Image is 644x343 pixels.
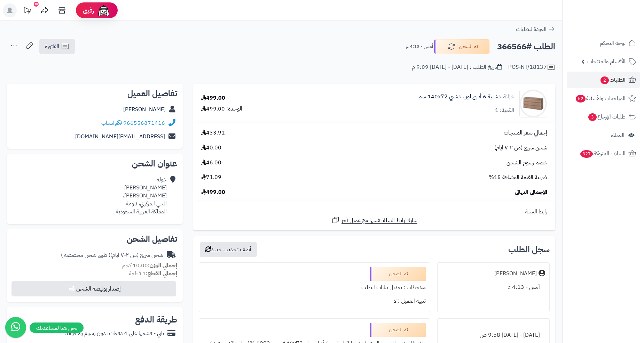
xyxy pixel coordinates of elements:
a: خزانة خشبية 6 أدرج لون خشبي 140x72 سم [418,93,514,101]
span: الفاتورة [45,42,59,51]
a: السلات المتروكة327 [567,145,640,162]
small: 1 قطعة [129,269,177,278]
div: تنبيه العميل : لا [203,294,426,308]
small: 10.00 كجم [122,261,177,270]
span: -46.00 [201,159,223,167]
span: السلات المتروكة [580,149,626,158]
span: العودة للطلبات [516,25,547,33]
div: 10 [34,2,39,7]
span: 433.91 [201,129,225,137]
small: أمس - 4:13 م [406,43,433,50]
div: تابي - قسّمها على 4 دفعات بدون رسوم ولا فوائد [65,329,164,337]
span: 327 [580,150,593,158]
span: العملاء [611,130,625,140]
a: 966556871416 [123,119,165,127]
span: الأقسام والمنتجات [587,57,626,66]
span: طلبات الإرجاع [588,112,626,122]
a: طلبات الإرجاع3 [567,108,640,125]
a: المراجعات والأسئلة52 [567,90,640,107]
div: الكمية: 1 [495,106,514,114]
span: شحن سريع (من ٢-٧ ايام) [494,144,547,152]
strong: إجمالي الوزن: [148,261,177,270]
h2: الطلب #366566 [497,40,555,54]
div: تاريخ الطلب : [DATE] - [DATE] 9:09 م [412,63,502,71]
span: إجمالي سعر المنتجات [504,129,547,137]
div: رابط السلة [196,208,552,216]
a: تحديثات المنصة [18,3,36,19]
span: 499.00 [201,188,225,196]
span: لوحة التحكم [600,38,626,48]
a: الفاتورة [39,39,75,54]
a: [PERSON_NAME] [123,105,166,114]
div: أمس - 4:13 م [442,280,545,294]
span: خصم رسوم الشحن [506,159,547,167]
h2: تفاصيل العميل [13,89,177,98]
a: العودة للطلبات [516,25,555,33]
a: الطلبات2 [567,72,640,88]
div: الوحدة: 499.00 [201,105,242,113]
span: 3 [588,113,597,121]
span: شارك رابط السلة نفسها مع عميل آخر [341,217,417,224]
div: شحن سريع (من ٢-٧ ايام) [61,251,163,259]
a: [EMAIL_ADDRESS][DOMAIN_NAME] [75,132,165,141]
button: إصدار بوليصة الشحن [11,281,176,296]
h2: تفاصيل الشحن [13,235,177,243]
a: شارك رابط السلة نفسها مع عميل آخر [331,216,417,224]
div: ملاحظات : تعديل بيانات الطلب [203,281,426,294]
img: ai-face.png [97,3,111,17]
div: [PERSON_NAME] [494,270,537,278]
div: خوله [PERSON_NAME] [PERSON_NAME]، الحي المركزي، تنومة المملكة العربية السعودية [116,176,167,215]
h3: سجل الطلب [508,245,550,254]
div: POS-NT/18137 [508,63,555,72]
span: ضريبة القيمة المضافة 15% [489,173,547,181]
button: تم الشحن [434,39,490,54]
strong: إجمالي القطع: [146,269,177,278]
div: تم الشحن [370,323,426,337]
div: 499.00 [201,94,225,102]
img: 1752058398-1(9)-90x90.jpg [520,90,547,117]
button: أضف تحديث جديد [200,242,257,257]
span: 2 [600,76,609,84]
span: رفيق [83,6,94,15]
span: الإجمالي النهائي [515,188,547,196]
div: تم الشحن [370,267,426,281]
span: المراجعات والأسئلة [575,93,626,103]
span: 71.09 [201,173,221,181]
a: واتساب [101,119,122,127]
h2: عنوان الشحن [13,160,177,168]
span: 40.00 [201,144,221,152]
span: الطلبات [600,75,626,85]
div: [DATE] - [DATE] 9:58 ص [442,328,545,342]
a: لوحة التحكم [567,35,640,51]
span: 52 [576,95,586,103]
img: logo-2.png [597,5,637,20]
h2: طريقة الدفع [135,316,177,324]
span: ( طرق شحن مخصصة ) [61,251,110,259]
a: العملاء [567,127,640,144]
